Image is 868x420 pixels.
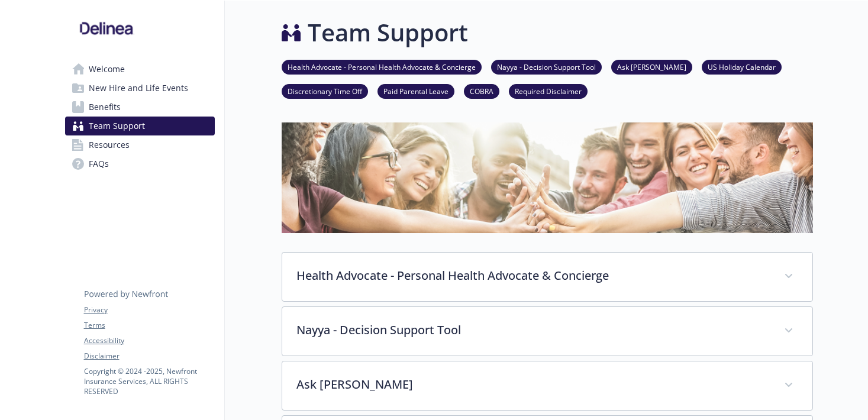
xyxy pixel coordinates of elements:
a: Welcome [65,60,215,79]
span: Resources [89,135,130,154]
a: Benefits [65,98,215,117]
span: Benefits [89,98,121,117]
a: Terms [84,320,214,331]
a: Accessibility [84,335,214,346]
span: New Hire and Life Events [89,79,188,98]
a: US Holiday Calendar [702,61,782,72]
a: Nayya - Decision Support Tool [491,61,602,72]
div: Nayya - Decision Support Tool [282,307,812,356]
div: Health Advocate - Personal Health Advocate & Concierge [282,253,812,301]
a: New Hire and Life Events [65,79,215,98]
a: Discretionary Time Off [282,85,368,96]
a: COBRA [464,85,499,96]
a: FAQs [65,154,215,173]
p: Copyright © 2024 - 2025 , Newfront Insurance Services, ALL RIGHTS RESERVED [84,366,214,396]
p: Ask [PERSON_NAME] [296,376,770,393]
span: FAQs [89,154,109,173]
div: Ask [PERSON_NAME] [282,361,812,410]
span: Team Support [89,117,145,135]
a: Privacy [84,305,214,315]
img: team support page banner [282,122,813,233]
a: Ask [PERSON_NAME] [611,61,692,72]
p: Nayya - Decision Support Tool [296,321,770,339]
a: Health Advocate - Personal Health Advocate & Concierge [282,61,482,72]
a: Required Disclaimer [509,85,588,96]
h1: Team Support [308,15,468,50]
a: Resources [65,135,215,154]
a: Paid Parental Leave [377,85,454,96]
a: Disclaimer [84,351,214,361]
span: Welcome [89,60,125,79]
a: Team Support [65,117,215,135]
p: Health Advocate - Personal Health Advocate & Concierge [296,267,770,285]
